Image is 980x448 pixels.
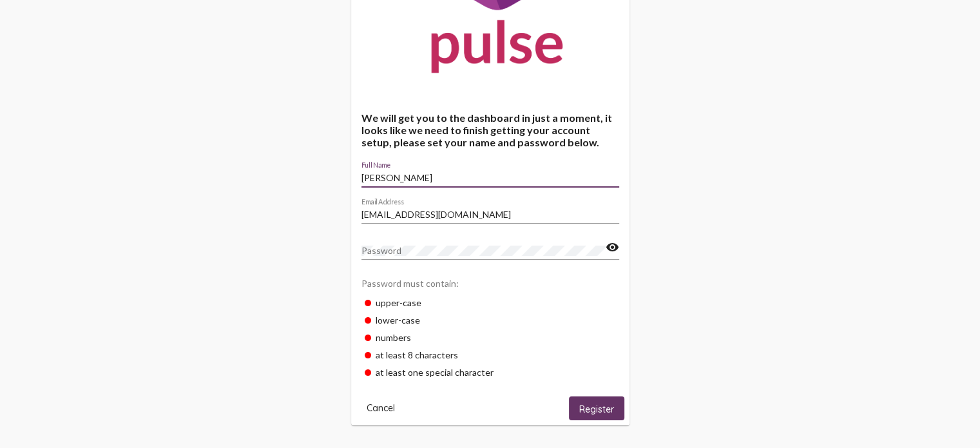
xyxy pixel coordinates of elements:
[361,294,619,311] div: upper-case
[361,311,619,329] div: lower-case
[361,112,619,148] h4: We will get you to the dashboard in just a moment, it looks like we need to finish getting your a...
[361,346,619,364] div: at least 8 characters
[356,396,405,420] button: Cancel
[367,402,395,414] span: Cancel
[361,271,619,294] div: Password must contain:
[361,364,619,381] div: at least one special character
[361,329,619,346] div: numbers
[579,403,614,414] span: Register
[569,396,624,420] button: Register
[606,240,619,255] mat-icon: visibility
